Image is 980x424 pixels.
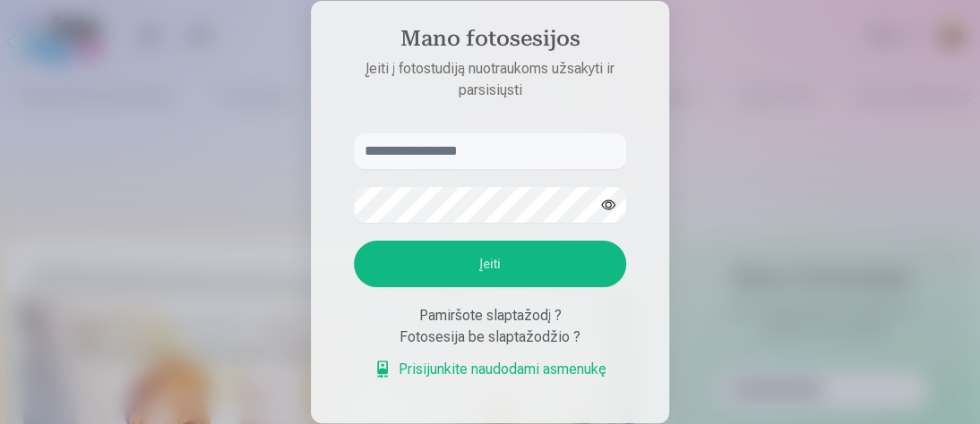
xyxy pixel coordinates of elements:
h4: Mano fotosesijos [336,26,644,58]
a: Prisijunkite naudodami asmenukę [374,359,606,380]
p: Įeiti į fotostudiją nuotraukoms užsakyti ir parsisiųsti [336,58,644,101]
div: Pamiršote slaptažodį ? [354,305,626,326]
div: Fotosesija be slaptažodžio ? [354,326,626,348]
button: Įeiti [354,241,626,287]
